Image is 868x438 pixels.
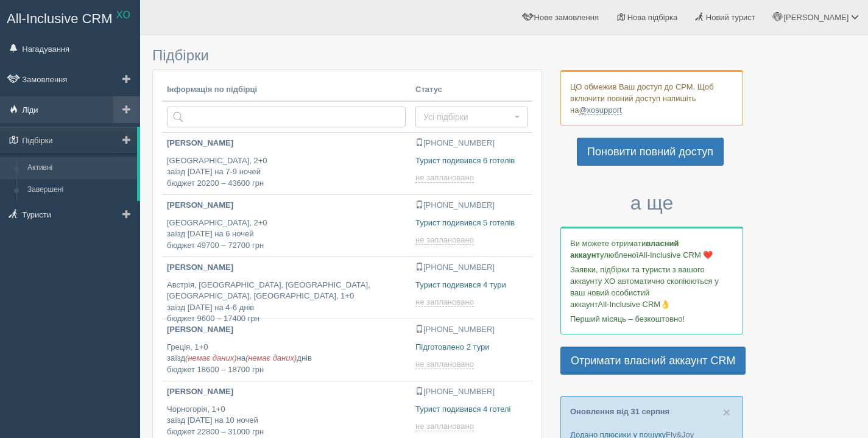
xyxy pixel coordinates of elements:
a: [PERSON_NAME] Греція, 1+0заїзд(немає даних)на(немає даних)днівбюджет 18600 – 18700 грн [162,319,411,381]
p: Турист подивився 4 тури [415,280,528,291]
h3: а ще [560,193,743,214]
input: Пошук за країною або туристом [167,107,406,127]
p: [PERSON_NAME] [167,262,406,274]
button: Close [723,406,730,419]
sup: XO [116,10,130,20]
p: [PERSON_NAME] [167,386,406,398]
p: [PERSON_NAME] [167,324,406,336]
a: Отримати власний аккаунт CRM [560,347,746,375]
a: [PERSON_NAME] Австрія, [GEOGRAPHIC_DATA], [GEOGRAPHIC_DATA], [GEOGRAPHIC_DATA], [GEOGRAPHIC_DATA]... [162,257,411,319]
p: [PHONE_NUMBER] [415,262,528,274]
a: Активні [22,157,137,179]
a: @xosupport [579,105,621,115]
span: (немає даних) [185,353,236,362]
p: Турист подивився 4 готелі [415,404,528,415]
b: власний аккаунт [570,239,679,260]
p: Австрія, [GEOGRAPHIC_DATA], [GEOGRAPHIC_DATA], [GEOGRAPHIC_DATA], [GEOGRAPHIC_DATA], 1+0 заїзд [D... [167,280,406,325]
p: [PHONE_NUMBER] [415,324,528,336]
button: Усі підбірки [415,107,528,127]
a: Завершені [22,179,137,201]
span: Новий турист [706,13,755,22]
span: Нова підбірка [627,13,678,22]
span: All-Inclusive CRM ❤️ [638,250,713,260]
a: не заплановано [415,235,476,245]
a: All-Inclusive CRM XO [1,1,139,34]
a: не заплановано [415,173,476,183]
p: [PHONE_NUMBER] [415,386,528,398]
span: не заплановано [415,235,474,245]
span: не заплановано [415,297,474,307]
a: не заплановано [415,359,476,369]
p: Греція, 1+0 заїзд на днів бюджет 18600 – 18700 грн [167,342,406,376]
span: All-Inclusive CRM [7,11,113,26]
th: Інформація по підбірці [162,79,411,101]
a: Оновлення від 31 серпня [570,407,669,416]
a: [PERSON_NAME] [GEOGRAPHIC_DATA], 2+0заїзд [DATE] на 7-9 ночейбюджет 20200 – 43600 грн [162,133,411,194]
span: не заплановано [415,173,474,183]
a: не заплановано [415,297,476,307]
p: Заявки, підбірки та туристи з вашого аккаунту ХО автоматично скопіюються у ваш новий особистий ак... [570,264,733,310]
span: Усі підбірки [423,111,512,123]
p: [GEOGRAPHIC_DATA], 2+0 заїзд [DATE] на 6 ночей бюджет 49700 – 72700 грн [167,217,406,252]
span: (немає даних) [245,353,297,362]
span: × [723,405,730,419]
p: [PHONE_NUMBER] [415,138,528,149]
p: Чорногорія, 1+0 заїзд [DATE] на 10 ночей бюджет 22800 – 31000 грн [167,404,406,438]
span: Підбірки [152,47,209,63]
p: [PERSON_NAME] [167,200,406,211]
span: All-Inclusive CRM👌 [598,300,671,309]
p: Перший місяць – безкоштовно! [570,313,733,325]
th: Статус [411,79,532,101]
p: Турист подивився 6 готелів [415,155,528,167]
p: [GEOGRAPHIC_DATA], 2+0 заїзд [DATE] на 7-9 ночей бюджет 20200 – 43600 грн [167,155,406,189]
a: не заплановано [415,422,476,431]
span: не заплановано [415,422,474,431]
span: Нове замовлення [534,13,599,22]
p: [PHONE_NUMBER] [415,200,528,211]
span: не заплановано [415,359,474,369]
p: Ви можете отримати улюбленої [570,238,733,261]
span: [PERSON_NAME] [783,13,849,22]
p: [PERSON_NAME] [167,138,406,149]
p: Підготовлено 2 тури [415,342,528,353]
a: [PERSON_NAME] [GEOGRAPHIC_DATA], 2+0заїзд [DATE] на 6 ночейбюджет 49700 – 72700 грн [162,195,411,256]
div: ЦО обмежив Ваш доступ до СРМ. Щоб включити повний доступ напишіть на [560,70,743,125]
p: Турист подивився 5 готелів [415,217,528,229]
a: Поновити повний доступ [577,138,724,166]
